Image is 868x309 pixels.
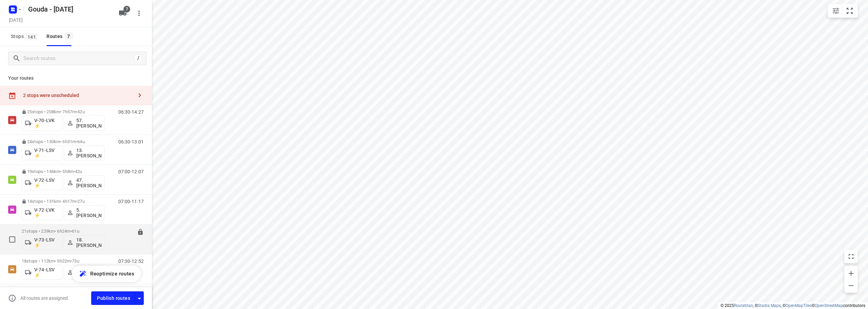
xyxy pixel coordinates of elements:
button: V-70-LVK ⚡ [22,116,62,131]
div: Routes [46,32,75,41]
p: 07:00-11:17 [118,199,144,204]
div: / [135,55,142,62]
button: V-72-LVK ⚡ [22,205,62,220]
span: 73u [72,258,79,264]
button: V-73-LSV ⚡ [22,235,62,250]
span: 42u [77,109,84,114]
button: 6. [PERSON_NAME] [64,265,104,280]
p: 24 stops • 130km • 6h31m [22,139,104,144]
p: 19 stops • 146km • 5h8m [22,169,104,174]
div: Driver app settings [135,294,143,302]
button: Lock route [137,229,144,236]
a: OpenStreetMap [815,303,843,308]
button: Publish routes [91,291,135,305]
h5: Gouda - [DATE] [25,4,113,15]
button: 13. [PERSON_NAME] [64,146,104,160]
p: 18.[PERSON_NAME] [76,237,101,248]
p: 21 stops • 229km • 6h24m [22,229,104,234]
button: V-74-LSV ⚡ [22,265,62,280]
span: 7 [123,6,130,13]
span: 141 [26,33,38,40]
button: V-71-LSV ⚡ [22,146,62,160]
p: 07:30-12:52 [118,258,144,264]
p: Your routes [8,75,144,82]
p: 13. [PERSON_NAME] [76,148,101,158]
p: V-72-LSV ⚡ [34,177,59,188]
span: 61u [72,229,79,234]
p: 06:30-13:01 [118,139,144,144]
span: 64u [77,139,84,144]
span: • [76,139,77,144]
h5: [DATE] [6,16,25,24]
span: 7 [65,33,73,39]
span: • [74,169,75,174]
span: • [71,258,72,264]
span: • [76,109,77,114]
button: Reoptimize routes [72,266,141,282]
p: 14 stops • 131km • 4h17m [22,199,104,204]
p: 25 stops • 208km • 7h57m [22,109,104,114]
span: 27u [77,199,84,204]
p: V-73-LSV ⚡ [34,237,59,248]
p: All routes are assigned. [20,295,69,301]
button: 18.[PERSON_NAME] [64,235,104,250]
p: 18 stops • 112km • 5h22m [22,258,104,264]
span: Select [5,233,19,246]
p: 5. [PERSON_NAME] [76,207,101,218]
div: small contained button group [828,4,858,18]
span: 42u [75,169,82,174]
button: Fit zoom [843,4,856,18]
button: 5. [PERSON_NAME] [64,205,104,220]
button: Map settings [829,4,843,18]
p: V-72-LVK ⚡ [34,207,59,218]
a: OpenMapTiles [786,303,812,308]
p: V-74-LSV ⚡ [34,267,59,278]
a: Routetitan [734,303,753,308]
p: 06:30-14:27 [118,109,144,115]
button: 57. [PERSON_NAME] [64,116,104,131]
button: 47.[PERSON_NAME] [64,175,104,190]
input: Search routes [23,53,135,64]
span: • [76,199,77,204]
p: 57. [PERSON_NAME] [76,118,101,129]
button: 7 [116,6,130,20]
div: 2 stops were unscheduled [23,93,133,98]
p: 47.[PERSON_NAME] [76,177,101,188]
p: V-70-LVK ⚡ [34,118,59,129]
li: © 2025 , © , © © contributors [721,303,865,308]
span: Reoptimize routes [90,269,134,278]
a: Stadia Maps [758,303,781,308]
p: 07:00-12:07 [118,169,144,174]
button: More [132,6,146,20]
button: V-72-LSV ⚡ [22,175,62,190]
span: Publish routes [97,294,130,303]
span: • [71,229,72,234]
span: Stops [11,32,40,41]
p: V-71-LSV ⚡ [34,148,59,158]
